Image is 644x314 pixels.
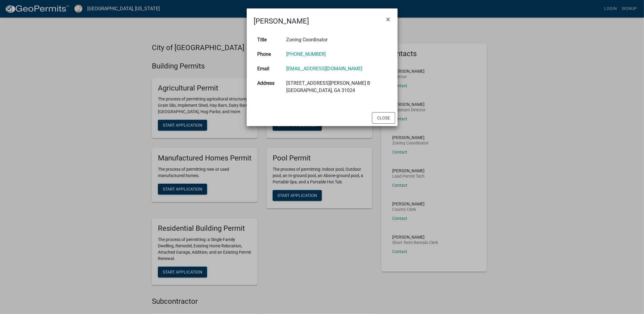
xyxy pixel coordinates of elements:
[386,15,390,24] span: ×
[283,76,390,98] td: [STREET_ADDRESS][PERSON_NAME] B [GEOGRAPHIC_DATA], GA 31024
[254,62,283,76] th: Email
[372,112,395,124] button: Close
[254,47,283,62] th: Phone
[254,76,283,98] th: Address
[382,11,395,28] button: Close
[254,33,283,47] th: Title
[283,33,390,47] td: Zoning Coordinator
[286,51,326,57] a: [PHONE_NUMBER]
[254,16,309,27] h4: [PERSON_NAME]
[286,66,362,71] a: [EMAIL_ADDRESS][DOMAIN_NAME]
